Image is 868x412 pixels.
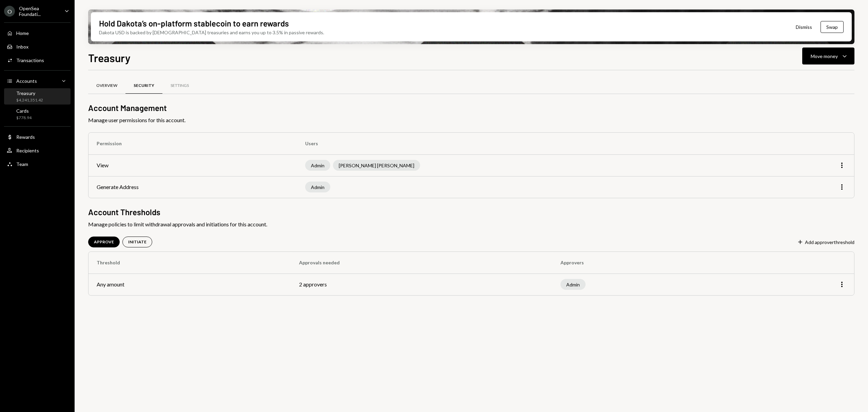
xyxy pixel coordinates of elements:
[797,239,854,246] button: Add approverthreshold
[4,6,15,17] div: O
[88,77,125,94] a: Overview
[4,27,71,39] a: Home
[88,154,297,176] td: View
[16,115,32,121] div: $778.94
[88,252,291,274] th: Threshold
[4,40,71,53] a: Inbox
[333,160,420,171] div: [PERSON_NAME] [PERSON_NAME]
[552,252,742,274] th: Approvers
[99,29,324,36] div: Dakota USD is backed by [DEMOGRAPHIC_DATA] treasuries and earns you up to 3.5% in passive rewards.
[4,88,71,105] a: Treasury$4,241,351.42
[88,51,131,64] h1: Treasury
[16,90,43,96] div: Treasury
[88,133,297,154] th: Permission
[88,102,854,113] h2: Account Management
[16,97,43,103] div: $4,241,351.42
[16,134,35,140] div: Rewards
[297,133,767,154] th: Users
[4,158,71,170] a: Team
[16,148,39,153] div: Recipients
[4,75,71,87] a: Accounts
[802,48,854,64] button: Move money
[811,53,838,60] div: Move money
[88,206,854,218] h2: Account Thresholds
[291,274,552,295] td: 2 approvers
[305,160,330,171] div: Admin
[19,5,59,17] div: OpenSea Foundati...
[16,108,32,114] div: Cards
[821,21,844,33] button: Swap
[291,252,552,274] th: Approvals needed
[88,274,291,295] td: Any amount
[4,106,71,122] a: Cards$778.94
[16,57,44,63] div: Transactions
[16,161,28,167] div: Team
[560,279,586,290] div: Admin
[787,19,821,35] button: Dismiss
[16,30,29,36] div: Home
[88,220,854,228] span: Manage policies to limit withdrawal approvals and initiations for this account.
[94,239,114,245] div: APPROVE
[16,44,28,50] div: Inbox
[88,116,854,124] span: Manage user permissions for this account.
[162,77,197,94] a: Settings
[134,83,154,89] div: Security
[128,239,146,245] div: INITIATE
[305,182,330,192] div: Admin
[99,18,289,29] div: Hold Dakota’s on-platform stablecoin to earn rewards
[88,176,297,198] td: Generate Address
[16,78,37,84] div: Accounts
[4,131,71,143] a: Rewards
[125,77,162,94] a: Security
[171,83,189,89] div: Settings
[4,54,71,66] a: Transactions
[4,144,71,156] a: Recipients
[96,83,117,89] div: Overview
